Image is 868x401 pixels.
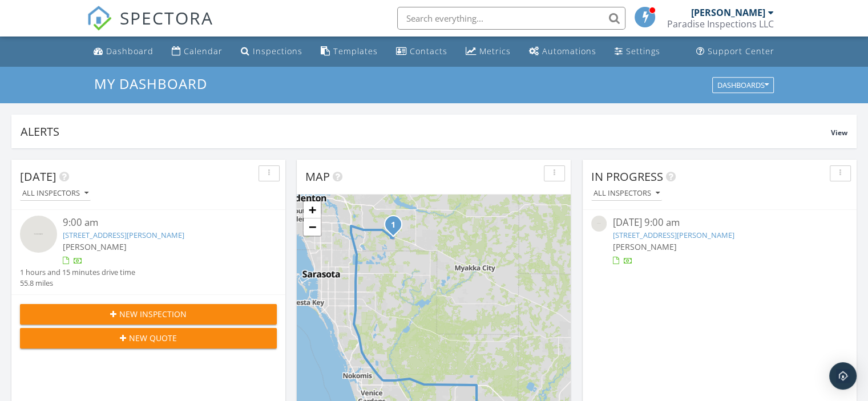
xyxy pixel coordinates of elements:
span: [PERSON_NAME] [612,241,676,252]
a: [STREET_ADDRESS][PERSON_NAME] [63,230,184,240]
a: Support Center [692,41,779,62]
div: 1 hours and 15 minutes drive time [20,267,135,278]
span: View [831,128,847,137]
div: 9:00 am [63,216,256,230]
button: All Inspectors [20,186,91,201]
a: Settings [610,41,665,62]
span: New Inspection [119,308,187,320]
a: SPECTORA [87,15,213,39]
div: Settings [626,46,660,56]
div: All Inspectors [22,189,88,197]
i: 1 [391,221,395,229]
img: streetview [591,216,607,231]
a: [STREET_ADDRESS][PERSON_NAME] [612,230,734,240]
span: My Dashboard [94,74,207,93]
button: New Inspection [20,304,277,325]
a: Metrics [461,41,515,62]
div: Templates [333,46,378,56]
img: The Best Home Inspection Software - Spectora [87,6,112,31]
button: Dashboards [712,77,774,93]
img: streetview [20,216,57,253]
div: All Inspectors [594,189,660,197]
div: Metrics [479,46,511,56]
div: 7025 Holbrook Cv, Bradenton, FL 34202 [393,224,400,231]
a: Automations (Basic) [524,41,601,62]
a: [DATE] 9:00 am [STREET_ADDRESS][PERSON_NAME] [PERSON_NAME] [591,216,848,266]
div: [PERSON_NAME] [691,7,765,18]
button: New Quote [20,328,277,349]
div: Automations [542,46,596,56]
div: Dashboard [106,46,154,56]
a: 9:00 am [STREET_ADDRESS][PERSON_NAME] [PERSON_NAME] 1 hours and 15 minutes drive time 55.8 miles [20,216,277,289]
div: Inspections [253,46,302,56]
button: All Inspectors [591,186,662,201]
input: Search everything... [397,7,625,30]
div: Contacts [410,46,447,56]
span: [DATE] [20,169,56,184]
div: Paradise Inspections LLC [667,18,774,30]
a: Calendar [167,41,227,62]
div: Dashboards [717,81,769,89]
div: Alerts [21,124,831,139]
div: [DATE] 9:00 am [612,216,826,230]
span: New Quote [129,332,177,344]
span: Map [305,169,330,184]
div: Open Intercom Messenger [829,362,857,390]
div: Support Center [708,46,774,56]
span: SPECTORA [120,6,213,30]
a: Zoom out [304,218,321,236]
span: [PERSON_NAME] [63,241,127,252]
div: Calendar [184,46,223,56]
a: Zoom in [304,201,321,218]
a: Inspections [236,41,307,62]
span: In Progress [591,169,663,184]
a: Contacts [391,41,452,62]
a: Templates [316,41,382,62]
div: 55.8 miles [20,278,135,289]
a: Dashboard [89,41,158,62]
